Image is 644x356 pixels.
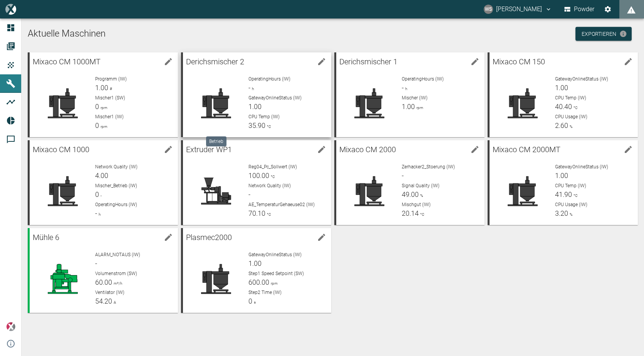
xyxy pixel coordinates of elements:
span: CPU Temp (IW) [248,114,280,119]
span: rpm [415,106,423,110]
span: Mischer (IW) [402,95,428,101]
span: OperatingHours (IW) [402,76,444,82]
button: edit machine [161,142,176,157]
button: edit machine [467,54,483,69]
span: Reg04_Pc_Sollwert (IW) [248,164,297,170]
span: h [404,87,407,91]
span: GatewayOnlineStatus (IW) [555,164,608,170]
span: 0 [248,297,252,305]
span: % [568,124,572,129]
span: Mixaco CM 1000 [33,145,89,154]
span: 54.20 [95,297,112,305]
span: Mühle 6 [33,233,59,242]
span: GatewayOnlineStatus (IW) [248,95,302,101]
span: - [248,190,250,198]
h1: Aktuelle Maschinen [28,28,638,40]
span: Plasmec2000 [186,233,232,242]
span: # [108,87,112,91]
a: Mixaco CM 2000MTedit machineGatewayOnlineStatus (IW)1.00CPU Temp (IW)41.90°CCPU Usage (IW)3.20% [488,140,638,225]
span: Derichsmischer 2 [186,57,244,66]
button: edit machine [314,142,329,157]
span: rpm [269,281,278,285]
span: CPU Usage (IW) [555,202,587,207]
button: Powder [563,2,596,16]
span: CPU Temp (IW) [555,183,586,188]
span: h [250,87,254,91]
span: °C [265,212,271,217]
span: Mischer1 (IW) [95,114,124,119]
span: CPU Usage (IW) [555,114,587,119]
span: 41.90 [555,190,572,198]
span: °C [265,124,271,129]
span: 3.20 [555,209,568,217]
span: °C [572,106,578,110]
span: CPU Temp (IW) [555,95,586,101]
span: s [252,300,256,304]
span: Network Quality (IW) [95,164,138,170]
span: - [402,171,404,180]
span: 40.40 [555,102,572,111]
span: 60.00 [95,278,112,286]
div: Betrieb [206,136,226,146]
button: edit machine [161,54,176,69]
button: edit machine [621,54,636,69]
button: wolfgang.schneider@kansaihelios-cws.de [483,2,553,16]
span: 35.90 [248,121,265,129]
span: Step1 Speed Setpoint (SW) [248,271,304,276]
span: Step2 Time (IW) [248,290,282,295]
span: - [95,259,97,267]
span: Ventilator (IW) [95,290,124,295]
span: 1.00 [248,259,262,267]
span: Volumenstrom (SW) [95,271,137,276]
button: edit machine [621,142,636,157]
a: Derichsmischer 1edit machineOperatingHours (IW)-hMischer (IW)1.00rpm [334,52,485,137]
span: Network Quality (IW) [248,183,291,188]
a: Mühle 6edit machineALARM_NOTAUS (IW)-Volumenstrom (SW)60.00m³/hVentilator (IW)54.20A [28,228,178,313]
span: 49.00 [402,190,419,198]
span: 1.00 [95,84,108,92]
a: Mixaco CM 1000edit machineNetwork Quality (IW)4.00Mischer_Betrieb (IW)0-OperatingHours (IW)-h [28,140,178,225]
span: 0 [95,121,99,129]
span: Mixaco CM 2000MT [493,145,560,154]
span: Mixaco CM 150 [493,57,545,66]
span: - [402,84,404,92]
span: Zerhacker2_Stoerung (IW) [402,164,455,170]
span: 600.00 [248,278,269,286]
span: GatewayOnlineStatus (IW) [555,76,608,82]
a: Mixaco CM 2000edit machineZerhacker2_Stoerung (IW)-Signal Quality (IW)49.00%Mischgut (IW)20.14°C [334,140,485,225]
span: 0 [95,102,99,111]
span: 1.00 [402,102,415,111]
span: Derichsmischer 1 [339,57,397,66]
span: GatewayOnlineStatus (IW) [248,252,302,257]
span: m³/h [112,281,122,285]
span: 1.00 [555,84,568,92]
span: ALARM_NOTAUS (IW) [95,252,140,257]
span: Signal Quality (IW) [402,183,439,188]
a: Derichsmischer 2edit machineOperatingHours (IW)-hGatewayOnlineStatus (IW)1.00CPU Temp (IW)35.90°C [181,52,331,137]
span: AE_TemperaturGehaeuse02 (IW) [248,202,315,207]
a: Mixaco CM 150edit machineGatewayOnlineStatus (IW)1.00CPU Temp (IW)40.40°CCPU Usage (IW)2.60% [488,52,638,137]
span: Mixaco CM 2000 [339,145,396,154]
span: 20.14 [402,209,419,217]
span: OperatingHours (IW) [95,202,137,207]
svg: Jetzt mit HF Export [619,30,627,38]
span: °C [572,193,578,198]
span: Mischgut (IW) [402,202,431,207]
span: A [112,300,116,304]
span: Mischer1 (SW) [95,95,125,101]
span: OperatingHours (IW) [248,76,290,82]
span: °C [419,212,424,217]
a: Extruder WP1edit machineReg04_Pc_Sollwert (IW)100.00°CNetwork Quality (IW)-AE_TemperaturGehaeuse0... [181,140,331,225]
span: % [568,212,572,217]
button: Einstellungen [601,2,615,16]
span: Mixaco CM 1000MT [33,57,101,66]
span: - [99,193,102,198]
button: edit machine [161,230,176,245]
span: 1.00 [555,171,568,180]
span: 4.00 [95,171,108,180]
button: edit machine [314,54,329,69]
span: rpm [99,106,107,110]
span: Mischer_Betrieb (IW) [95,183,137,188]
span: h [97,212,101,217]
span: 2.60 [555,121,568,129]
